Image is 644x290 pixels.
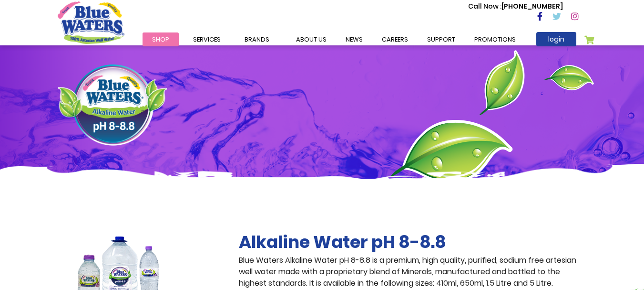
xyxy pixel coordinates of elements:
[336,32,372,46] a: News
[193,35,221,44] span: Services
[239,232,587,252] h2: Alkaline Water pH 8-8.8
[239,255,587,289] p: Blue Waters Alkaline Water pH 8-8.8 is a premium, high quality, purified, sodium free artesian we...
[468,1,563,11] p: [PHONE_NUMBER]
[286,32,336,46] a: about us
[152,35,169,44] span: Shop
[536,32,576,46] a: login
[372,32,418,46] a: careers
[245,35,269,44] span: Brands
[58,1,124,43] a: store logo
[418,32,465,46] a: support
[468,1,501,11] span: Call Now :
[465,32,525,46] a: Promotions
